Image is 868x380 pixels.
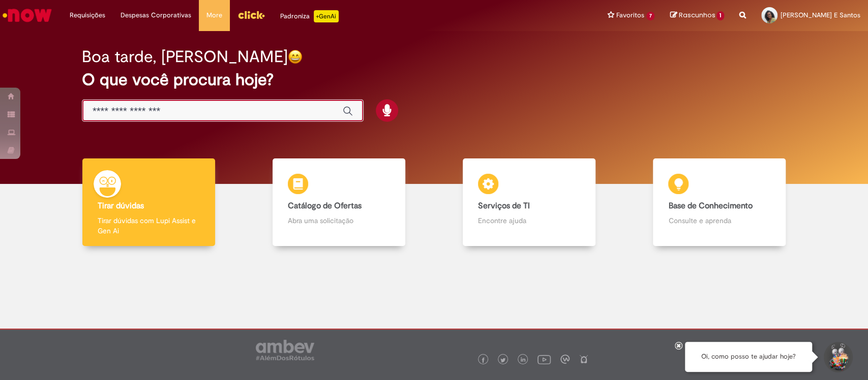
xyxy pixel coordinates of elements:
b: Tirar dúvidas [98,201,144,211]
img: happy-face.png [288,49,303,64]
span: Favoritos [616,10,644,20]
b: Serviços de TI [478,201,530,211]
img: logo_footer_facebook.png [481,358,486,363]
img: ServiceNow [1,5,53,25]
span: 7 [646,12,655,20]
img: click_logo_yellow_360x200.png [237,7,265,22]
img: logo_footer_linkedin.png [521,357,526,363]
img: logo_footer_youtube.png [537,352,551,366]
span: 1 [716,11,724,20]
img: logo_footer_naosei.png [579,355,588,364]
img: logo_footer_ambev_rotulo_gray.png [256,340,314,360]
a: Tirar dúvidas Tirar dúvidas com Lupi Assist e Gen Ai [53,158,244,247]
p: Tirar dúvidas com Lupi Assist e Gen Ai [98,215,200,236]
span: Despesas Corporativas [121,10,191,20]
p: Encontre ajuda [478,215,580,226]
img: logo_footer_workplace.png [560,355,570,364]
b: Base de Conhecimento [668,201,752,211]
span: More [206,10,222,20]
p: Abra uma solicitação [288,215,390,226]
span: [PERSON_NAME] E Santos [781,11,860,19]
button: Iniciar Conversa de Suporte [822,342,853,372]
a: Catálogo de Ofertas Abra uma solicitação [244,158,434,247]
div: Padroniza [280,10,339,22]
p: +GenAi [314,10,339,22]
p: Consulte e aprenda [668,215,770,226]
b: Catálogo de Ofertas [288,201,362,211]
h2: O que você procura hoje? [82,71,786,89]
h2: Boa tarde, [PERSON_NAME] [82,48,288,66]
a: Serviços de TI Encontre ajuda [434,158,624,247]
a: Rascunhos [670,11,724,20]
span: Rascunhos [678,10,715,20]
a: Base de Conhecimento Consulte e aprenda [624,158,815,247]
div: Oi, como posso te ajudar hoje? [685,342,812,372]
span: Requisições [70,10,105,20]
img: logo_footer_twitter.png [500,358,505,363]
